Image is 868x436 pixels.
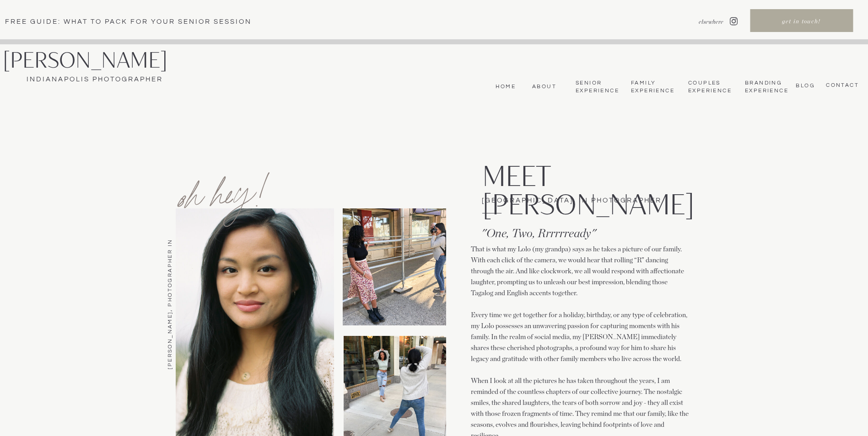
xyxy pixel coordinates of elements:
[161,143,283,229] p: oh hey!
[529,83,556,90] a: About
[688,80,731,95] a: Couples Experience
[482,161,713,191] h2: Meet [PERSON_NAME]
[631,80,674,95] a: Family Experience
[576,80,618,95] a: Senior Experience
[5,17,267,26] a: Free Guide: What To pack for your senior session
[3,74,186,85] a: Indianapolis Photographer
[481,225,629,242] h3: "One, Two, Rrrrrready"
[493,83,516,90] a: Home
[745,80,787,95] a: BrandingExperience
[167,202,176,405] h1: [PERSON_NAME], Photographer in [GEOGRAPHIC_DATA]
[793,82,815,89] a: bLog
[3,48,194,72] a: [PERSON_NAME]
[676,18,723,26] nav: elsewhere
[823,82,859,89] a: CONTACT
[751,17,852,27] a: get in touch!
[745,80,787,95] nav: Branding Experience
[482,196,668,213] h1: [GEOGRAPHIC_DATA], IN PHOTOGRAPHER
